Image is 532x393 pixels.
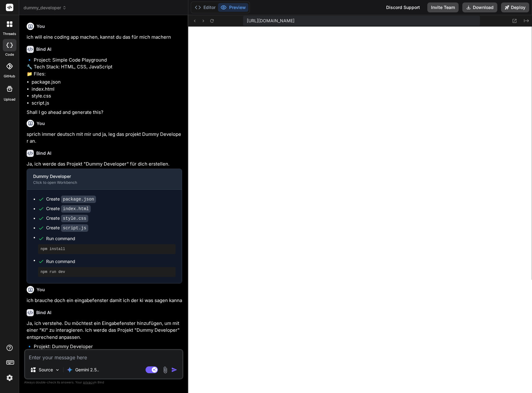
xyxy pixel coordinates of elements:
[46,258,176,265] span: Run command
[75,367,99,373] p: Gemini 2.5..
[46,205,91,212] div: Create
[192,3,218,12] button: Editor
[27,161,182,168] p: Ja, ich werde das Projekt "Dummy Developer" für dich erstellen.
[37,23,45,29] h6: You
[27,297,182,304] p: ich brauche doch ein eingabefenster damit ich der ki was sagen kanna
[55,367,60,373] img: Pick Models
[27,320,182,341] p: Ja, ich verstehe. Du möchtest ein Eingabefenster hinzufügen, um mit einer "KI" zu interagieren. I...
[188,27,532,393] iframe: Preview
[32,79,182,86] li: package.json
[39,367,53,373] p: Source
[27,131,182,145] p: sprich immer deutsch mit mir und ja, leg das projekt Dummy Developer an.
[427,2,459,12] button: Invite Team
[4,74,15,79] label: GitHub
[27,343,182,364] p: 🔹 Projekt: Dummy Developer 🔧 Tech Stack: HTML, CSS, JavaScript 📁 Dateien:
[4,373,15,383] img: settings
[462,2,497,12] button: Download
[162,366,169,374] img: attachment
[36,150,51,156] h6: Bind AI
[382,2,424,12] div: Discord Support
[83,380,94,384] span: privacy
[5,52,14,57] label: code
[61,205,91,213] code: index.html
[37,120,45,127] h6: You
[27,34,182,41] p: ich will eine coding app machen, kannst du das für mich machern
[33,173,166,179] div: Dummy Developer
[46,196,96,202] div: Create
[46,215,88,222] div: Create
[61,224,88,232] code: script.js
[24,379,183,385] p: Always double-check its answers. Your in Bind
[27,57,182,78] p: 🔹 Project: Simple Code Playground 🔧 Tech Stack: HTML, CSS, JavaScript 📁 Files:
[36,46,51,52] h6: Bind AI
[46,235,176,242] span: Run command
[32,86,182,93] li: index.html
[33,180,166,185] div: Click to open Workbench
[4,97,15,102] label: Upload
[3,31,16,37] label: threads
[61,196,96,203] code: package.json
[36,309,51,316] h6: Bind AI
[171,367,177,373] img: icon
[41,247,173,252] pre: npm install
[32,100,182,107] li: script.js
[27,109,182,116] p: Shall I go ahead and generate this?
[218,3,248,12] button: Preview
[41,270,173,274] pre: npm run dev
[247,18,294,24] span: [URL][DOMAIN_NAME]
[501,2,529,12] button: Deploy
[27,169,172,189] button: Dummy DeveloperClick to open Workbench
[24,5,67,11] span: dummy_developer
[37,287,45,293] h6: You
[61,215,88,222] code: style.css
[46,225,88,231] div: Create
[67,367,73,373] img: Gemini 2.5 flash
[32,93,182,100] li: style.css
